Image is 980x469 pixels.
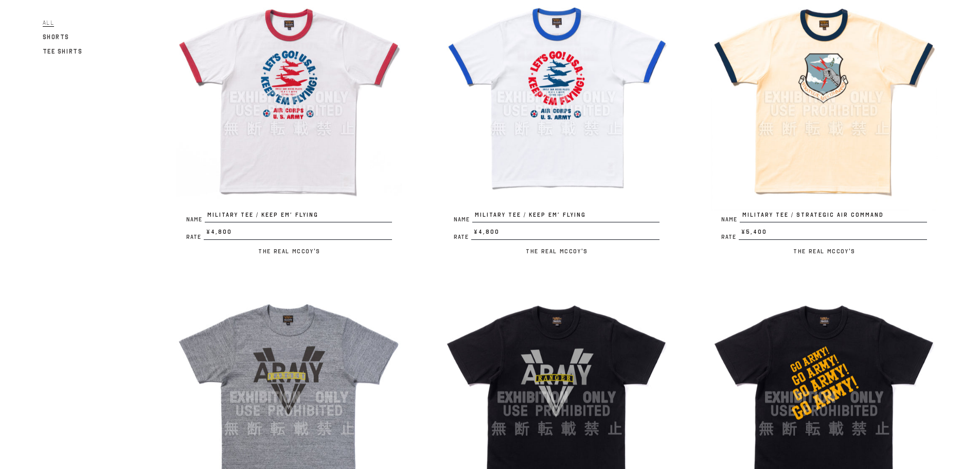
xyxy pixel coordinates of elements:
a: All [43,16,55,29]
span: All [43,19,55,27]
p: The Real McCoy's [176,245,402,257]
a: Shorts [43,31,70,43]
span: Rate [454,234,471,240]
span: Name [186,217,205,222]
span: Shorts [43,33,70,41]
span: Name [454,217,472,222]
span: MILITARY TEE / STRATEGIC AIR COMMAND [740,211,927,223]
span: ¥4,800 [204,228,392,240]
span: Name [721,217,740,222]
span: MILITARY TEE / KEEP EM’ FLYING [472,211,660,223]
span: ¥5,400 [739,228,927,240]
span: MILITARY TEE / KEEP EM’ FLYING [205,211,392,223]
p: The Real McCoy's [711,245,937,257]
span: Rate [721,234,739,240]
span: Rate [186,234,204,240]
span: ¥4,800 [471,228,660,240]
span: Tee Shirts [43,48,83,55]
a: Tee Shirts [43,45,83,58]
p: The Real McCoy's [443,245,670,257]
